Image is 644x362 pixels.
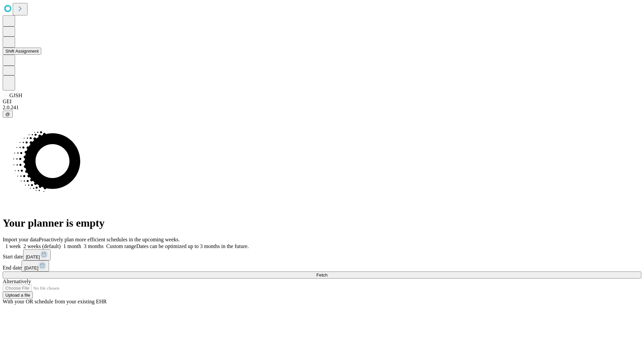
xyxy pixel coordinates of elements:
[3,99,641,105] div: GEI
[21,260,49,271] button: [DATE]
[3,299,107,304] span: With your OR schedule from your existing EHR
[84,243,104,249] span: 3 months
[9,93,22,98] span: GJSH
[23,249,51,260] button: [DATE]
[24,265,38,270] span: [DATE]
[106,243,136,249] span: Custom range
[3,271,641,279] button: Fetch
[3,279,31,284] span: Alternatively
[316,273,327,278] span: Fetch
[3,249,641,260] div: Start date
[39,237,180,242] span: Proactively plan more efficient schedules in the upcoming weeks.
[3,292,33,299] button: Upload a file
[3,111,13,118] button: @
[5,112,10,117] span: @
[5,243,21,249] span: 1 week
[26,254,40,259] span: [DATE]
[3,48,41,55] button: Shift Assignment
[3,217,641,229] h1: Your planner is empty
[3,237,39,242] span: Import your data
[63,243,81,249] span: 1 month
[3,105,641,111] div: 2.0.241
[23,243,61,249] span: 2 weeks (default)
[3,260,641,271] div: End date
[136,243,249,249] span: Dates can be optimized up to 3 months in the future.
